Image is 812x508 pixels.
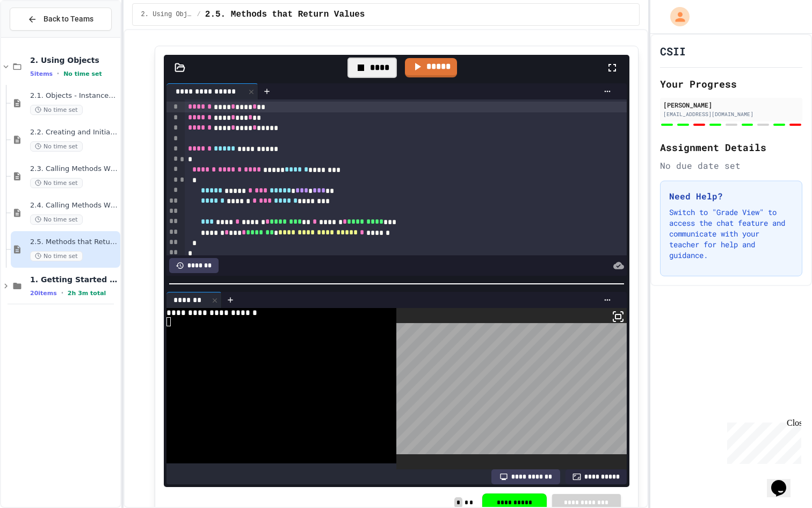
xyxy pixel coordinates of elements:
span: No time set [30,214,83,225]
span: • [57,69,59,78]
div: [PERSON_NAME] [663,100,799,110]
span: 2h 3m total [68,290,106,297]
h1: CSII [660,44,686,59]
span: 2. Using Objects [141,10,193,19]
span: 5 items [30,70,53,77]
div: No due date set [660,159,802,172]
span: No time set [30,178,83,188]
h2: Your Progress [660,76,802,91]
span: / [197,10,201,19]
h2: Assignment Details [660,140,802,155]
span: 2. Using Objects [30,55,118,65]
button: Back to Teams [10,8,112,31]
span: 2.2. Creating and Initializing Objects: Constructors [30,128,118,137]
div: Chat with us now!Close [4,4,74,68]
span: Back to Teams [44,13,93,25]
h3: Need Help? [669,190,793,203]
span: 2.5. Methods that Return Values [30,238,118,247]
div: My Account [659,4,692,29]
span: 2.1. Objects - Instances of Classes [30,91,118,101]
span: 20 items [30,290,57,297]
span: No time set [30,141,83,152]
span: 2.3. Calling Methods Without Parameters [30,164,118,174]
span: No time set [63,70,102,77]
p: Switch to "Grade View" to access the chat feature and communicate with your teacher for help and ... [669,207,793,261]
iframe: chat widget [767,465,801,497]
div: [EMAIL_ADDRESS][DOMAIN_NAME] [663,110,799,118]
span: No time set [30,105,83,115]
iframe: chat widget [723,418,801,464]
span: • [61,289,63,297]
span: 1. Getting Started and Primitive Types [30,275,118,284]
span: No time set [30,251,83,261]
span: 2.4. Calling Methods With Parameters [30,201,118,210]
span: 2.5. Methods that Return Values [205,8,365,21]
